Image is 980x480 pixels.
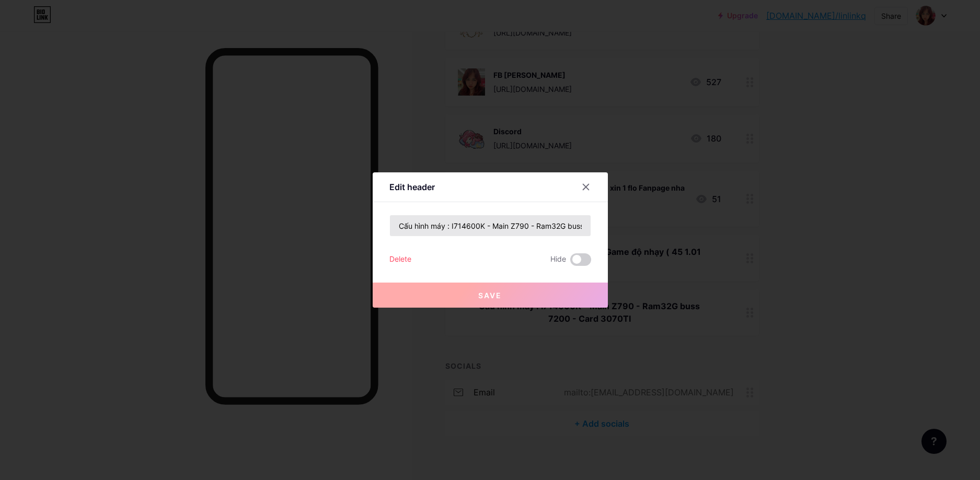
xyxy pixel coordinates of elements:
span: Hide [550,253,566,266]
div: Edit header [389,181,435,193]
button: Save [373,283,608,308]
div: Delete [389,253,411,266]
input: Title [390,215,591,236]
span: Save [478,291,502,300]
